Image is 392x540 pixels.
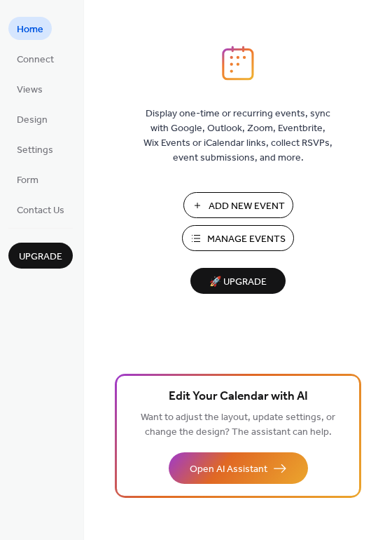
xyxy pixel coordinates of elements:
[8,107,56,130] a: Design
[8,47,62,70] a: Connect
[17,113,48,128] span: Design
[8,17,52,40] a: Home
[222,46,254,81] img: logo_icon.svg
[169,387,308,407] span: Edit Your Calendar with AI
[17,53,54,67] span: Connect
[8,77,51,100] a: Views
[8,137,62,161] a: Settings
[17,173,38,188] span: Form
[17,203,64,218] span: Contact Us
[182,225,294,251] button: Manage Events
[17,83,43,97] span: Views
[190,268,286,294] button: 🚀 Upgrade
[190,462,267,477] span: Open AI Assistant
[8,243,73,269] button: Upgrade
[169,452,308,484] button: Open AI Assistant
[19,250,62,264] span: Upgrade
[17,143,53,158] span: Settings
[183,192,293,218] button: Add New Event
[199,273,277,292] span: 🚀 Upgrade
[209,199,285,214] span: Add New Event
[141,408,335,442] span: Want to adjust the layout, update settings, or change the design? The assistant can help.
[8,198,73,221] a: Contact Us
[207,232,286,247] span: Manage Events
[8,168,47,191] a: Form
[17,22,43,37] span: Home
[143,107,332,166] span: Display one-time or recurring events, sync with Google, Outlook, Zoom, Eventbrite, Wix Events or ...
